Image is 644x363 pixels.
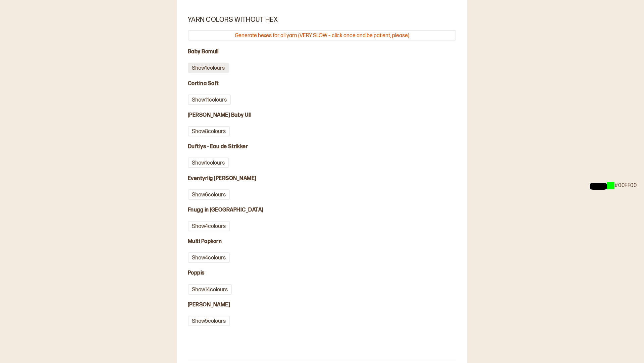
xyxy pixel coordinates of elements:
[188,270,456,277] h4: Poppis
[188,316,230,326] button: Show5colours
[188,30,456,41] button: Generate hexes for all yarn (VERY SLOW – click once and be patient, please)
[188,95,231,105] button: Show11colours
[188,207,456,214] h4: Fnugg in [GEOGRAPHIC_DATA]
[188,221,230,231] button: Show4colours
[188,252,230,263] button: Show4colours
[188,302,456,309] h4: [PERSON_NAME]
[188,16,456,23] h3: Yarn colors without hex
[188,63,229,73] button: Show1colours
[188,80,456,87] h4: Cortina Soft
[188,126,230,136] button: Show8colours
[188,112,456,119] h4: [PERSON_NAME] Baby Ull
[188,49,456,56] h4: Baby Bomull
[188,158,229,168] button: Show1colours
[188,238,456,245] h4: Multi Popkorn
[188,284,232,295] button: Show14colours
[188,143,456,150] h4: Duftlys - Eau de Strikker
[614,182,637,189] p: #00FF00
[188,175,456,182] h4: Eventyrlig [PERSON_NAME]
[188,189,230,200] button: Show6colours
